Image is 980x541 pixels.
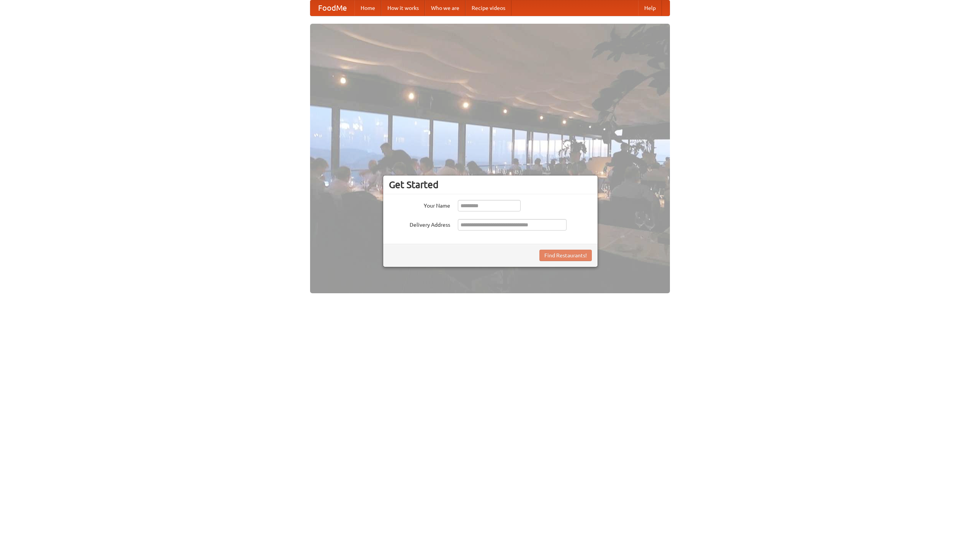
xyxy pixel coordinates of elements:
a: Help [638,0,662,16]
a: Home [354,0,381,16]
a: Recipe videos [465,0,511,16]
button: Find Restaurants! [539,250,592,261]
h3: Get Started [389,179,592,190]
a: How it works [381,0,425,16]
a: Who we are [425,0,465,16]
label: Delivery Address [389,219,450,229]
label: Your Name [389,200,450,210]
a: FoodMe [310,0,354,16]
